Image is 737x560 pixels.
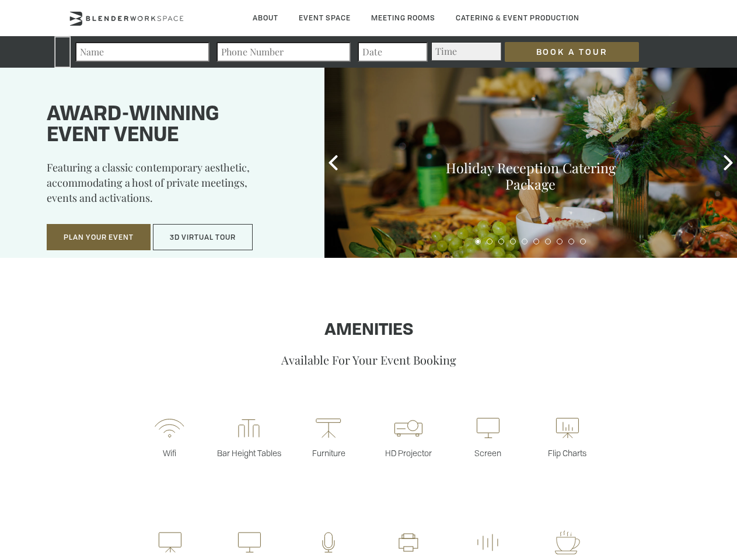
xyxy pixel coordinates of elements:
p: Screen [448,447,528,459]
p: Flip Charts [528,447,607,459]
h1: Amenities [37,321,700,340]
p: HD Projector [369,447,448,459]
p: Available For Your Event Booking [37,352,700,367]
p: Wifi [130,447,209,459]
p: Featuring a classic contemporary aesthetic, accommodating a host of private meetings, events and ... [47,160,295,213]
input: Name [75,42,209,62]
p: Furniture [289,447,368,459]
p: Bar Height Tables [209,447,289,459]
button: 3D Virtual Tour [153,224,253,251]
input: Book a Tour [505,42,639,62]
input: Phone Number [216,42,351,62]
a: Holiday Reception Catering Package [446,159,616,193]
h1: Award-winning event venue [47,104,295,146]
button: Plan Your Event [47,224,151,251]
input: Date [358,42,428,62]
